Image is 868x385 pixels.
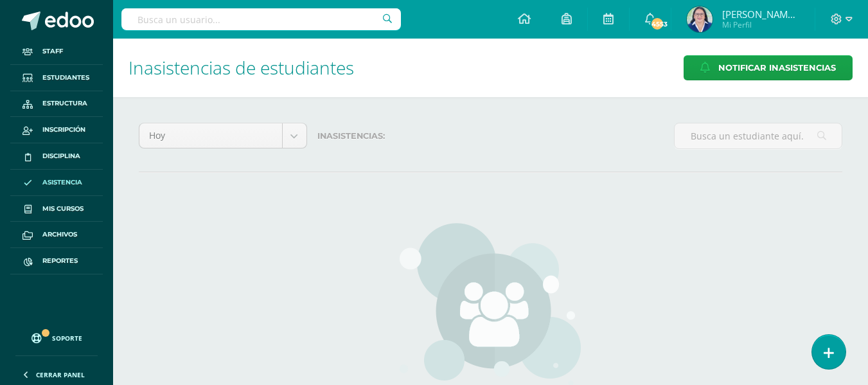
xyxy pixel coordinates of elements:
a: Inscripción [10,117,103,143]
span: Mi Perfil [722,19,799,30]
span: Inasistencias de estudiantes [128,55,354,80]
a: Estructura [10,91,103,118]
span: Estructura [42,98,87,109]
span: Cerrar panel [36,370,85,379]
a: Soporte [15,321,98,352]
a: Reportes [10,248,103,274]
span: Estudiantes [42,73,89,83]
span: [PERSON_NAME][US_STATE] [722,8,799,21]
span: Mis cursos [42,204,84,214]
input: Busca un usuario... [121,8,401,30]
span: Asistencia [42,177,82,188]
span: 4553 [650,17,664,31]
a: Hoy [139,123,306,148]
a: Staff [10,39,103,65]
span: Reportes [42,256,78,266]
a: Mis cursos [10,196,103,222]
span: Hoy [149,123,272,148]
a: Disciplina [10,143,103,170]
a: Notificar Inasistencias [684,55,853,80]
span: Soporte [52,334,82,343]
span: Disciplina [42,151,80,161]
img: 8369efb87e5cb66e5f59332c9f6b987d.png [687,6,713,32]
span: Notificar Inasistencias [718,56,836,80]
span: Staff [42,46,63,57]
label: Inasistencias: [317,123,664,149]
span: Archivos [42,229,77,240]
a: Asistencia [10,170,103,196]
input: Busca un estudiante aquí... [675,123,842,148]
span: Inscripción [42,125,85,135]
a: Estudiantes [10,65,103,91]
a: Archivos [10,222,103,248]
